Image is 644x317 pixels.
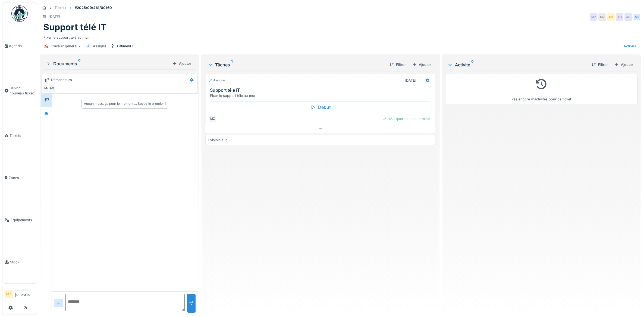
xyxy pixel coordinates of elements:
div: Ajouter [410,61,433,68]
span: Stock [10,260,34,265]
div: Tâches [208,61,385,68]
sup: 1 [231,61,233,68]
div: Demandeurs [51,77,72,82]
div: AG [607,13,615,21]
div: Filtrer [589,61,610,68]
h3: Support télé IT [210,88,433,93]
li: [PERSON_NAME] [15,288,34,300]
div: Fixer le support télé au mur [210,93,433,98]
div: Technicien [15,288,34,292]
div: Batiment F [117,44,134,49]
div: Filtrer [387,61,408,68]
div: AG [616,13,623,21]
div: MZ [43,85,50,92]
div: [DATE] [49,14,60,19]
span: Zones [9,175,34,180]
div: MZ [590,13,597,21]
div: 1 visible sur 1 [208,137,230,143]
div: Assigné [209,78,225,83]
strong: #2025/09/461/00160 [73,5,114,10]
div: Pas encore d'activités pour ce ticket [449,76,634,102]
div: Documents [46,60,170,67]
div: Activité [447,61,587,68]
a: Tickets [2,115,37,157]
div: Ajouter [612,61,635,68]
div: [DATE] [405,78,416,83]
a: Ouvrir nouveau ticket [2,67,37,114]
div: Actions [615,42,639,50]
span: Agenda [9,43,34,48]
a: Agenda [2,25,37,67]
a: Équipements [2,199,37,241]
span: Équipements [11,217,34,223]
div: Début [209,101,432,113]
div: Ajouter [170,60,193,67]
div: AG [624,13,632,21]
div: MZ [209,115,216,123]
a: MZ Technicien[PERSON_NAME] [5,288,34,301]
div: AG [48,85,56,92]
div: Travaux généraux [51,44,80,49]
a: Zones [2,157,37,199]
h1: Support télé IT [43,22,106,32]
div: Fixer le support télé au mur [43,33,637,40]
sup: 0 [471,61,474,68]
img: Badge_color-CXgf-gQk.svg [11,5,28,22]
span: Tickets [10,133,34,138]
a: Stock [2,241,37,283]
div: Assigné [93,44,106,49]
div: MZ [598,13,606,21]
div: Marquer comme terminé [381,115,432,122]
div: Aucun message pour le moment … Soyez le premier ! [84,101,166,106]
div: MZ [633,13,641,21]
li: MZ [5,290,13,298]
div: Tickets [55,5,66,10]
span: Ouvrir nouveau ticket [10,85,34,96]
sup: 0 [78,60,81,67]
